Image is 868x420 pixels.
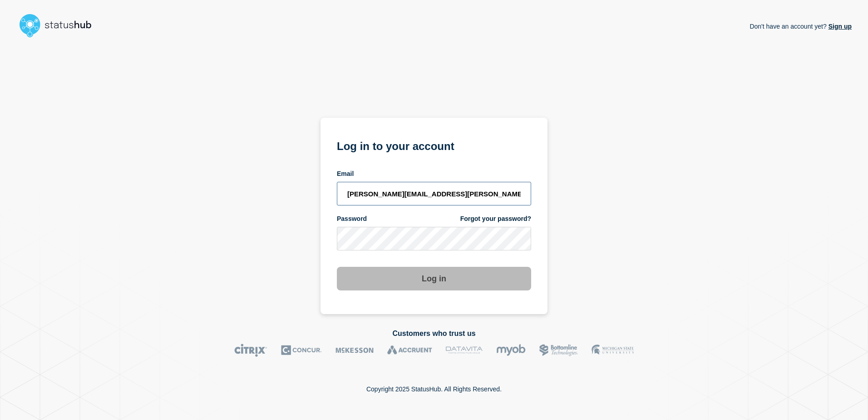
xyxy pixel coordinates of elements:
[335,344,374,357] img: McKesson logo
[592,344,634,357] img: MSU logo
[496,344,526,357] img: myob logo
[460,215,531,223] a: Forgot your password?
[337,267,531,290] button: Log in
[446,344,483,357] img: DataVita logo
[234,344,267,357] img: Citrix logo
[387,344,432,357] img: Accruent logo
[337,227,531,250] input: password input
[750,15,852,37] p: Don't have an account yet?
[827,23,852,30] a: Sign up
[16,330,852,338] h2: Customers who trust us
[16,11,103,40] img: StatusHub logo
[337,215,367,223] span: Password
[337,137,531,154] h1: Log in to your account
[337,182,531,205] input: email input
[366,385,502,393] p: Copyright 2025 StatusHub. All Rights Reserved.
[539,344,578,357] img: Bottomline logo
[337,170,354,178] span: Email
[281,344,322,357] img: Concur logo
